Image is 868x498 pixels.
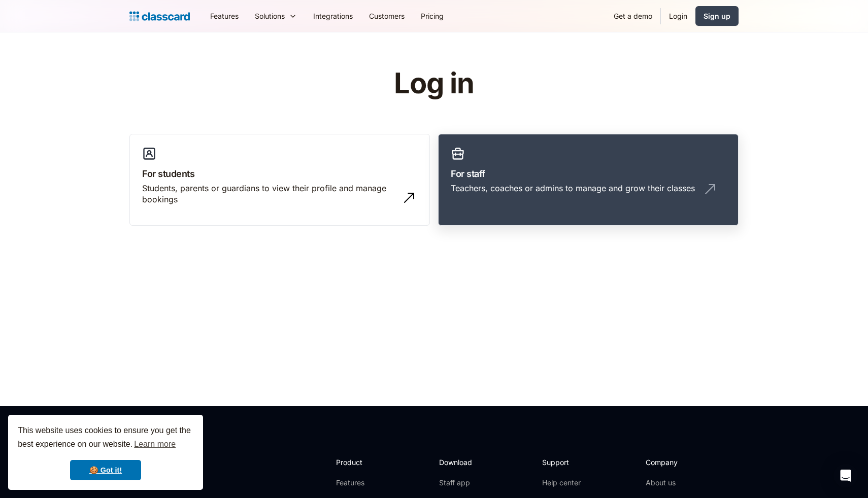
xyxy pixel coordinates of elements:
[8,415,203,490] div: cookieconsent
[439,457,481,468] h2: Download
[661,5,695,27] a: Login
[361,5,413,27] a: Customers
[413,5,452,27] a: Pricing
[695,6,739,26] a: Sign up
[438,134,739,226] a: For staffTeachers, coaches or admins to manage and grow their classes
[273,68,595,99] h1: Log in
[646,478,713,488] a: About us
[451,167,726,181] h3: For staff
[704,11,730,21] div: Sign up
[451,183,695,194] div: Teachers, coaches or admins to manage and grow their classes
[542,457,583,468] h2: Support
[305,5,361,27] a: Integrations
[142,167,417,181] h3: For students
[132,437,177,452] a: learn more about cookies
[202,5,247,27] a: Features
[247,5,305,27] div: Solutions
[646,457,713,468] h2: Company
[542,478,583,488] a: Help center
[70,460,141,480] a: dismiss cookie message
[439,478,481,488] a: Staff app
[255,11,285,21] div: Solutions
[18,424,193,452] span: This website uses cookies to ensure you get the best experience on our website.
[606,5,660,27] a: Get a demo
[142,183,397,205] div: Students, parents or guardians to view their profile and manage bookings
[336,478,390,488] a: Features
[336,457,390,468] h2: Product
[129,134,430,226] a: For studentsStudents, parents or guardians to view their profile and manage bookings
[129,9,190,23] a: Logo
[833,464,858,488] div: Open Intercom Messenger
